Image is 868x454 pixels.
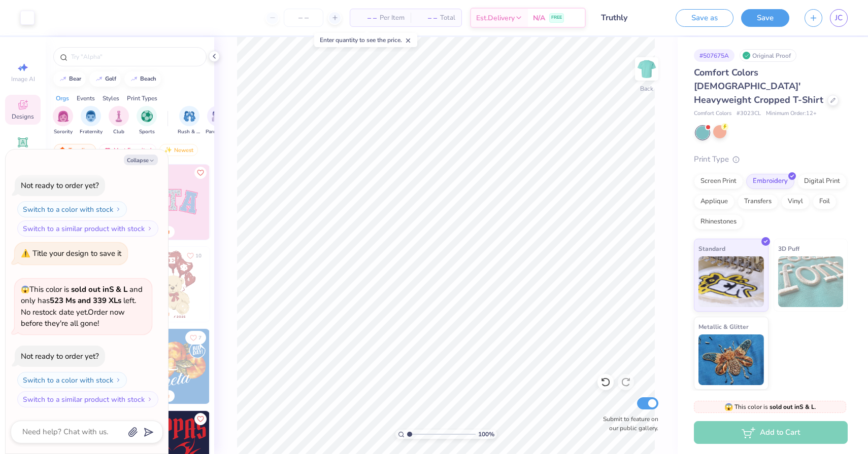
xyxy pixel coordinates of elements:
[58,146,66,154] img: trending.gif
[130,76,138,82] img: trend_line.gif
[124,71,161,87] button: beach
[694,194,735,209] div: Applique
[21,351,99,361] div: Not ready to order yet?
[637,59,657,79] img: Back
[115,377,121,383] img: Switch to a color with stock
[746,174,794,189] div: Embroidery
[440,13,455,23] span: Total
[104,146,112,154] img: most_fav.gif
[593,8,668,28] input: Untitled Design
[178,106,201,136] button: filter button
[139,128,155,136] span: Sports
[698,256,764,307] img: Standard
[380,13,405,23] span: Per Item
[54,144,96,156] div: Trending
[835,12,843,24] span: JC
[70,52,200,62] input: Try "Alpha"
[185,331,206,345] button: Like
[694,214,743,230] div: Rhinestones
[115,206,121,212] img: Switch to a color with stock
[105,76,116,82] div: golf
[71,284,127,294] strong: sold out in S & L
[77,94,95,103] div: Events
[135,165,210,240] img: 9980f5e8-e6a1-4b4a-8839-2b0e9349023c
[113,110,124,122] img: Club Image
[57,110,69,122] img: Sorority Image
[206,128,229,136] span: Parent's Weekend
[698,243,725,254] span: Standard
[813,194,837,209] div: Foil
[141,110,153,122] img: Sports Image
[740,49,796,62] div: Original Proof
[80,106,103,136] button: filter button
[206,106,229,136] div: filter for Parent's Weekend
[212,110,223,122] img: Parent's Weekend Image
[95,76,103,82] img: trend_line.gif
[476,13,515,23] span: Est. Delivery
[137,106,157,136] button: filter button
[103,94,119,103] div: Styles
[597,414,658,433] label: Submit to feature on our public gallery.
[113,128,124,136] span: Club
[724,402,816,411] span: This color is .
[417,13,437,23] span: – –
[21,180,99,191] div: Not ready to order yet?
[182,249,206,262] button: Like
[694,154,848,165] div: Print Type
[694,66,823,106] span: Comfort Colors [DEMOGRAPHIC_DATA]' Heavyweight Cropped T-Shirt
[694,174,743,189] div: Screen Print
[551,14,562,21] span: FREE
[198,335,202,340] span: 7
[770,403,815,411] strong: sold out in S & L
[21,285,29,294] span: 😱
[12,112,34,121] span: Designs
[54,128,73,136] span: Sorority
[778,256,844,307] img: 3D Puff
[85,110,96,122] img: Fraternity Image
[80,128,103,136] span: Fraternity
[738,194,778,209] div: Transfers
[109,106,129,136] button: filter button
[32,248,121,258] div: Title your design to save it
[533,13,545,23] span: N/A
[206,106,229,136] button: filter button
[69,76,81,82] div: bear
[184,110,195,122] img: Rush & Bid Image
[17,372,127,388] button: Switch to a color with stock
[127,94,157,103] div: Print Types
[478,430,494,439] span: 100 %
[124,155,158,165] button: Collapse
[694,49,735,62] div: # 507675A
[17,391,158,407] button: Switch to a similar product with stock
[17,201,127,217] button: Switch to a color with stock
[698,321,749,332] span: Metallic & Glitter
[135,247,210,322] img: 587403a7-0594-4a7f-b2bd-0ca67a3ff8dd
[80,106,103,136] div: filter for Fraternity
[53,71,86,87] button: bear
[694,109,731,118] span: Comfort Colors
[17,220,158,237] button: Switch to a similar product with stock
[209,165,284,240] img: 5ee11766-d822-42f5-ad4e-763472bf8dcf
[53,106,73,136] button: filter button
[741,9,789,27] button: Save
[766,109,817,118] span: Minimum Order: 12 +
[56,94,69,103] div: Orgs
[830,9,848,27] a: JC
[147,225,153,232] img: Switch to a similar product with stock
[778,243,799,254] span: 3D Puff
[209,329,284,404] img: f22b6edb-555b-47a9-89ed-0dd391bfae4f
[178,128,201,136] span: Rush & Bid
[724,402,733,412] span: 😱
[178,106,201,136] div: filter for Rush & Bid
[11,75,35,83] span: Image AI
[89,71,121,87] button: golf
[781,194,810,209] div: Vinyl
[140,76,156,82] div: beach
[109,106,129,136] div: filter for Club
[21,284,143,329] span: This color is and only has left . No restock date yet. Order now before they're all gone!
[209,247,284,322] img: e74243e0-e378-47aa-a400-bc6bcb25063a
[194,413,207,425] button: Like
[314,33,417,47] div: Enter quantity to see the price.
[137,106,157,136] div: filter for Sports
[53,106,73,136] div: filter for Sorority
